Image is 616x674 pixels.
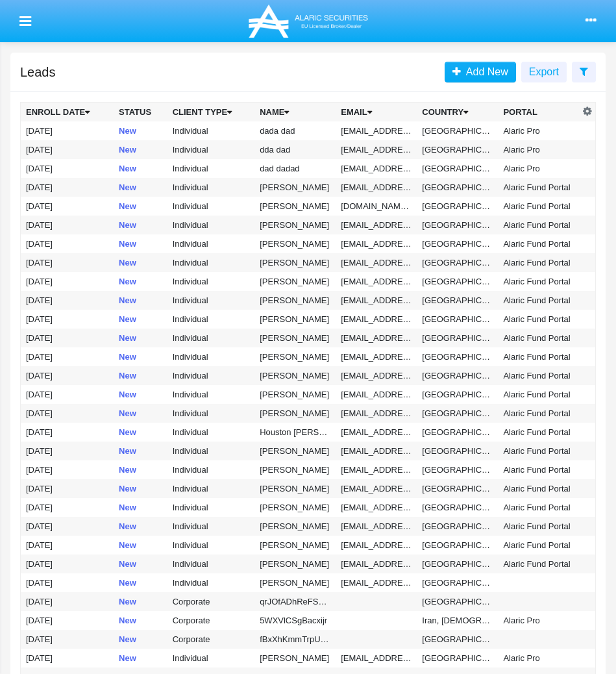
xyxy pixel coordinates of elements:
td: [DATE] [21,310,114,329]
td: [GEOGRAPHIC_DATA] [417,329,498,347]
img: Logo image [247,1,370,42]
td: New [114,649,167,668]
td: [PERSON_NAME] [254,178,336,197]
td: Alaric Fund Portal [498,442,579,460]
h5: Leads [20,67,56,77]
td: [EMAIL_ADDRESS][DOMAIN_NAME] [336,178,417,197]
td: [EMAIL_ADDRESS][DOMAIN_NAME] [336,234,417,253]
td: [EMAIL_ADDRESS][DOMAIN_NAME] [336,272,417,291]
td: Alaric Fund Portal [498,498,579,517]
td: Alaric Fund Portal [498,460,579,479]
td: Corporate [167,611,254,630]
td: [PERSON_NAME] [254,573,336,592]
td: New [114,366,167,385]
td: [GEOGRAPHIC_DATA] [417,423,498,442]
td: [PERSON_NAME] [254,216,336,234]
td: [EMAIL_ADDRESS][DOMAIN_NAME] [336,423,417,442]
td: Individual [167,329,254,347]
td: Alaric Pro [498,121,579,140]
td: Alaric Fund Portal [498,291,579,310]
td: [EMAIL_ADDRESS][DOMAIN_NAME] [336,573,417,592]
td: New [114,272,167,291]
td: [GEOGRAPHIC_DATA] [417,442,498,460]
span: Add New [461,66,508,77]
td: [DOMAIN_NAME][EMAIL_ADDRESS][DOMAIN_NAME] [336,197,417,216]
td: [DATE] [21,329,114,347]
td: [PERSON_NAME] [254,498,336,517]
td: [PERSON_NAME] [254,442,336,460]
td: New [114,291,167,310]
td: Corporate [167,630,254,649]
td: [EMAIL_ADDRESS][DOMAIN_NAME] [336,536,417,555]
td: [GEOGRAPHIC_DATA] [417,272,498,291]
td: [GEOGRAPHIC_DATA] [417,216,498,234]
td: Alaric Pro [498,159,579,178]
td: [PERSON_NAME] [254,291,336,310]
td: [DATE] [21,630,114,649]
td: Individual [167,178,254,197]
td: New [114,423,167,442]
td: dda dad [254,140,336,159]
td: [PERSON_NAME] [254,253,336,272]
td: Individual [167,536,254,555]
td: [EMAIL_ADDRESS][DOMAIN_NAME] [336,347,417,366]
td: Individual [167,442,254,460]
td: New [114,310,167,329]
td: [EMAIL_ADDRESS][DOMAIN_NAME] [336,479,417,498]
td: [DATE] [21,404,114,423]
td: New [114,159,167,178]
td: Individual [167,517,254,536]
td: [PERSON_NAME] [254,479,336,498]
td: [DATE] [21,611,114,630]
td: [EMAIL_ADDRESS][DOMAIN_NAME] [336,140,417,159]
td: New [114,611,167,630]
td: [GEOGRAPHIC_DATA] [417,140,498,159]
td: Individual [167,159,254,178]
td: [DATE] [21,385,114,404]
td: New [114,347,167,366]
td: Alaric Fund Portal [498,479,579,498]
td: New [114,197,167,216]
td: [EMAIL_ADDRESS][DOMAIN_NAME] [336,555,417,573]
td: Alaric Fund Portal [498,310,579,329]
td: [GEOGRAPHIC_DATA] [417,366,498,385]
td: Alaric Fund Portal [498,329,579,347]
td: [GEOGRAPHIC_DATA] [417,121,498,140]
td: [PERSON_NAME] [254,197,336,216]
td: [DATE] [21,366,114,385]
td: [DATE] [21,536,114,555]
td: New [114,121,167,140]
td: Individual [167,121,254,140]
th: Status [114,103,167,122]
th: Client Type [167,103,254,122]
td: [PERSON_NAME] [254,347,336,366]
td: [EMAIL_ADDRESS][DOMAIN_NAME] [336,253,417,272]
td: [DATE] [21,253,114,272]
td: Alaric Fund Portal [498,347,579,366]
td: [EMAIL_ADDRESS][DOMAIN_NAME] [336,366,417,385]
td: Individual [167,498,254,517]
td: New [114,234,167,253]
td: [GEOGRAPHIC_DATA] [417,649,498,668]
td: dada dad [254,121,336,140]
td: Individual [167,197,254,216]
td: [GEOGRAPHIC_DATA] [417,178,498,197]
td: Alaric Fund Portal [498,555,579,573]
td: Individual [167,366,254,385]
td: [DATE] [21,423,114,442]
td: New [114,253,167,272]
td: Corporate [167,592,254,611]
td: [EMAIL_ADDRESS][DOMAIN_NAME] [336,159,417,178]
td: Individual [167,404,254,423]
td: Individual [167,423,254,442]
td: Individual [167,385,254,404]
td: Individual [167,460,254,479]
td: New [114,178,167,197]
td: [DATE] [21,140,114,159]
td: New [114,385,167,404]
td: Alaric Pro [498,649,579,668]
td: [EMAIL_ADDRESS][DOMAIN_NAME] [336,291,417,310]
td: 5WXVlCSgBacxijr [254,611,336,630]
th: Enroll Date [21,103,114,122]
td: [DATE] [21,291,114,310]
